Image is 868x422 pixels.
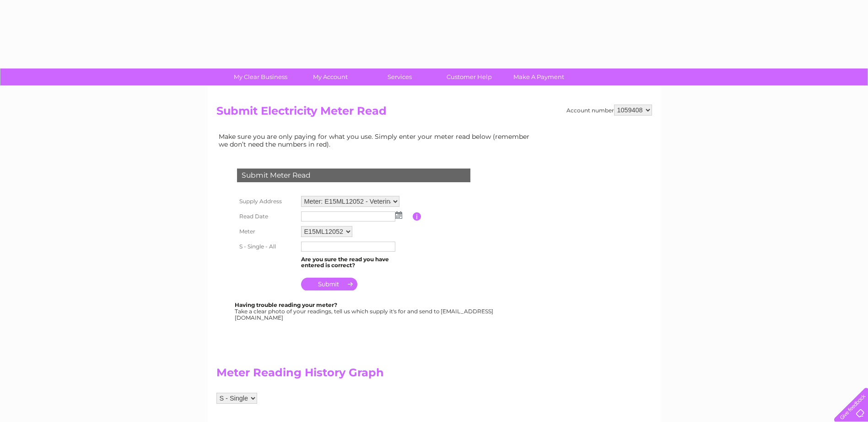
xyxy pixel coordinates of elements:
[413,212,421,221] input: Information
[235,301,337,308] b: Having trouble reading your meter?
[235,224,299,239] th: Meter
[223,69,298,85] a: My Clear Business
[395,211,402,219] img: ...
[431,69,507,85] a: Customer Help
[235,194,299,209] th: Supply Address
[216,366,537,384] h2: Meter Reading History Graph
[301,278,357,290] input: Submit
[299,254,413,271] td: Are you sure the read you have entered is correct?
[501,69,577,85] a: Make A Payment
[292,69,368,85] a: My Account
[235,209,299,224] th: Read Date
[216,131,537,150] td: Make sure you are only paying for what you use. Simply enter your meter read below (remember we d...
[216,105,652,122] h2: Submit Electricity Meter Read
[237,169,470,182] div: Submit Meter Read
[235,302,495,321] div: Take a clear photo of your readings, tell us which supply it's for and send to [EMAIL_ADDRESS][DO...
[566,105,652,116] div: Account number
[235,239,299,254] th: S - Single - All
[362,69,437,85] a: Services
